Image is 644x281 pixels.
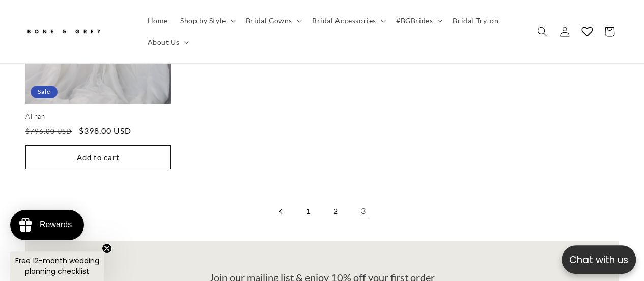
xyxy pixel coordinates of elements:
a: Page 2 [325,200,347,222]
span: Bridal Gowns [246,16,292,25]
a: Bone and Grey Bridal [22,19,131,44]
div: Rewards [40,220,72,229]
a: Previous page [270,200,292,222]
span: #BGBrides [396,16,433,25]
span: About Us [148,38,180,47]
span: Shop by Style [180,16,226,25]
img: Bone and Grey Bridal [25,23,102,40]
span: Free 12-month wedding planning checklist [15,256,99,276]
button: Close teaser [102,243,112,253]
summary: Search [531,20,553,43]
span: Bridal Accessories [312,16,376,25]
summary: Shop by Style [174,10,240,32]
summary: About Us [142,32,193,53]
button: Open chatbox [562,245,636,274]
summary: Bridal Gowns [240,10,306,32]
a: Alinah [25,112,171,121]
p: Chat with us [562,252,636,267]
div: Free 12-month wedding planning checklistClose teaser [10,251,104,281]
a: Bridal Try-on [446,10,505,32]
nav: Pagination [25,200,619,222]
summary: #BGBrides [390,10,446,32]
a: Page 1 [297,200,320,222]
span: Bridal Try-on [453,16,498,25]
a: Page 3 [352,200,375,222]
span: Home [148,16,168,25]
summary: Bridal Accessories [306,10,390,32]
a: Home [142,10,174,32]
button: Add to cart [25,145,171,169]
